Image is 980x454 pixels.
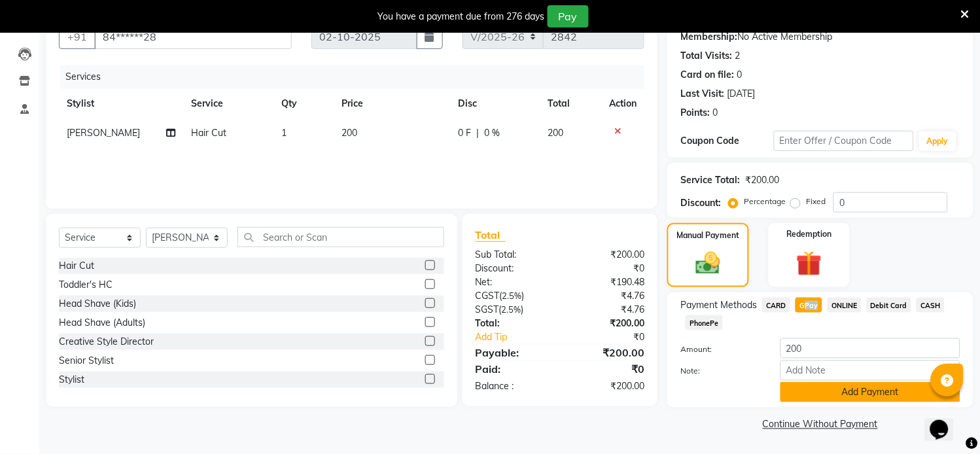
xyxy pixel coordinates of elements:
span: 2.5% [502,290,522,301]
div: No Active Membership [680,30,960,44]
div: Sub Total: [466,248,560,262]
span: GPay [796,298,822,313]
label: Percentage [744,196,786,207]
div: Membership: [680,30,737,44]
span: Debit Card [867,298,912,313]
div: Creative Style Director [59,335,154,349]
span: Hair Cut [191,127,226,139]
span: CARD [762,298,790,313]
div: Points: [680,106,710,120]
span: 0 F [459,126,472,140]
button: +91 [59,24,96,49]
input: Amount [780,338,960,358]
th: Action [601,89,644,118]
div: Head Shave (Kids) [59,297,136,311]
div: ₹4.76 [560,303,654,317]
span: 0 % [485,126,500,140]
input: Add Note [780,360,960,381]
div: 2 [735,49,740,63]
a: Continue Without Payment [670,418,971,432]
span: | [477,126,480,140]
div: Coupon Code [680,134,774,148]
div: Services [60,65,654,89]
input: Search by Name/Mobile/Email/Code [94,24,292,49]
div: Net: [466,275,560,289]
div: ₹200.00 [745,173,779,187]
div: ₹200.00 [560,345,654,360]
label: Fixed [806,196,826,207]
div: ₹0 [560,361,654,377]
div: [DATE] [727,87,755,101]
div: Head Shave (Adults) [59,316,145,330]
span: [PERSON_NAME] [67,127,140,139]
button: Pay [548,5,589,27]
input: Search or Scan [237,227,444,247]
div: Paid: [466,361,560,377]
span: 2.5% [502,304,521,315]
div: ₹0 [576,330,654,344]
span: 200 [342,127,358,139]
div: Card on file: [680,68,734,82]
th: Qty [274,89,334,118]
span: 1 [282,127,287,139]
button: Apply [919,131,956,151]
div: Discount: [466,262,560,275]
div: Last Visit: [680,87,724,101]
div: ₹4.76 [560,289,654,303]
button: Add Payment [780,382,960,402]
span: Total [476,228,506,242]
div: Senior Stylist [59,354,114,368]
th: Total [540,89,602,118]
th: Stylist [59,89,183,118]
div: You have a payment due from 276 days [378,10,545,24]
div: Payable: [466,345,560,360]
label: Note: [671,365,771,377]
div: Discount: [680,196,721,210]
span: CASH [917,298,945,313]
label: Redemption [786,228,831,240]
div: Service Total: [680,173,740,187]
div: ₹190.48 [560,275,654,289]
div: ₹200.00 [560,379,654,393]
span: 200 [548,127,564,139]
div: ₹200.00 [560,317,654,330]
span: PhonePe [686,315,723,330]
div: Balance : [466,379,560,393]
span: Payment Methods [680,298,757,312]
iframe: chat widget [925,402,967,441]
span: SGST [476,304,499,315]
div: 0 [712,106,718,120]
th: Service [183,89,273,118]
div: ₹200.00 [560,248,654,262]
th: Price [334,89,451,118]
th: Disc [451,89,540,118]
div: Total Visits: [680,49,732,63]
div: Total: [466,317,560,330]
div: 0 [737,68,742,82]
div: Stylist [59,373,84,387]
div: ₹0 [560,262,654,275]
img: _cash.svg [688,249,727,277]
div: ( ) [466,289,560,303]
div: Hair Cut [59,259,94,273]
label: Manual Payment [677,230,740,241]
img: _gift.svg [788,248,830,279]
a: Add Tip [466,330,576,344]
span: ONLINE [828,298,862,313]
input: Enter Offer / Coupon Code [774,131,914,151]
span: CGST [476,290,500,302]
label: Amount: [671,343,771,355]
div: ( ) [466,303,560,317]
div: Toddler's HC [59,278,113,292]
